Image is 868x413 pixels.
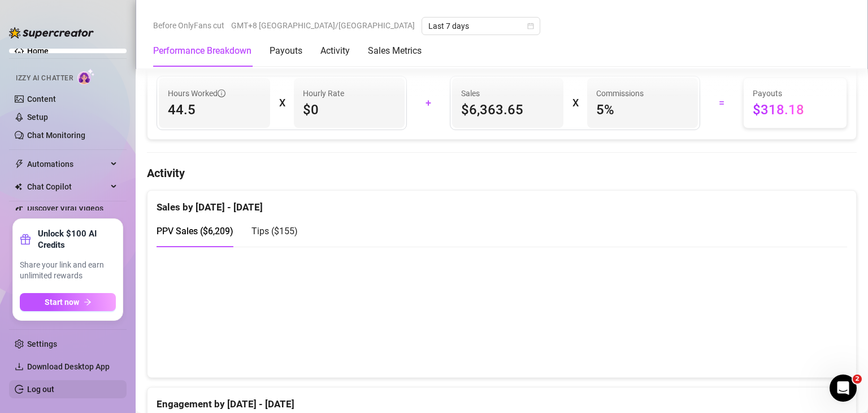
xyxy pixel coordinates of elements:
a: Setup [27,113,48,122]
div: X [279,94,285,112]
h4: Activity [147,165,857,181]
a: Content [27,94,56,104]
div: Engagement by [DATE] - [DATE] [157,388,847,412]
a: Settings [27,339,57,349]
div: Payouts [270,44,302,58]
div: Performance Breakdown [153,44,251,58]
div: Activity [320,44,350,58]
span: $318.18 [753,101,837,119]
div: + [414,94,443,112]
a: Discover Viral Videos [27,204,103,213]
a: Chat Monitoring [27,131,85,140]
strong: Unlock $100 AI Credits [38,228,116,251]
span: Automations [27,155,107,173]
img: AI Chatter [77,68,95,85]
a: Log out [27,385,54,394]
span: Share your link and earn unlimited rewards [20,260,116,282]
span: arrow-right [84,298,92,306]
span: Download Desktop App [27,362,110,371]
span: Tips ( $155 ) [251,226,298,236]
span: 44.5 [168,101,261,119]
span: 2 [853,375,862,384]
span: Izzy AI Chatter [16,73,73,84]
div: X [572,94,578,112]
span: Sales [461,87,554,100]
span: Before OnlyFans cut [153,17,224,34]
span: Hours Worked [168,87,225,100]
span: gift [20,234,31,245]
span: calendar [527,23,534,29]
span: GMT+8 [GEOGRAPHIC_DATA]/[GEOGRAPHIC_DATA] [231,17,415,34]
div: Sales by [DATE] - [DATE] [157,191,847,215]
button: Start nowarrow-right [20,293,116,311]
span: Last 7 days [428,18,533,35]
div: = [707,94,736,112]
span: $0 [303,101,396,119]
span: Payouts [753,87,837,100]
span: PPV Sales ( $6,209 ) [157,226,233,236]
article: Commissions [596,87,644,100]
a: Home [27,46,49,55]
div: Sales Metrics [368,44,422,58]
span: info-circle [218,89,225,97]
span: Start now [45,298,79,307]
span: $6,363.65 [461,101,554,119]
img: logo-BBDzfeDw.svg [9,27,94,38]
span: 5 % [596,101,689,119]
span: thunderbolt [15,160,24,169]
span: download [15,362,24,371]
span: Chat Copilot [27,178,107,196]
iframe: Intercom live chat [830,375,857,402]
img: Chat Copilot [15,183,22,191]
article: Hourly Rate [303,87,344,100]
